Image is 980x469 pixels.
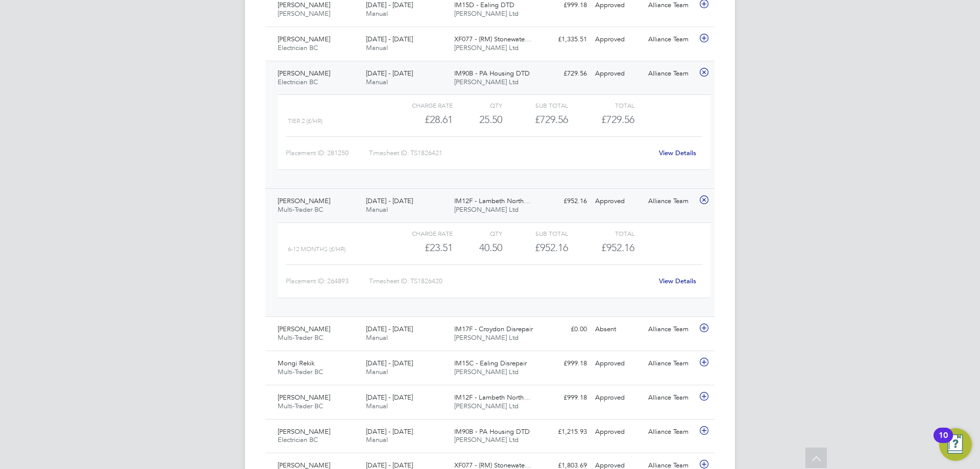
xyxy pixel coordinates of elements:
[454,43,519,52] span: [PERSON_NAME] Ltd
[644,424,697,440] div: Alliance Team
[278,402,323,410] span: Multi-Trader BC
[538,389,591,406] div: £999.18
[369,273,652,289] div: Timesheet ID: TS1826420
[286,273,369,289] div: Placement ID: 264893
[387,111,453,128] div: £28.61
[278,78,318,86] span: Electrician BC
[366,35,413,43] span: [DATE] - [DATE]
[278,196,330,205] span: [PERSON_NAME]
[366,9,388,18] span: Manual
[644,321,697,338] div: Alliance Team
[538,65,591,82] div: £729.56
[591,321,644,338] div: Absent
[601,241,634,254] span: £952.16
[659,149,696,157] a: View Details
[366,43,388,52] span: Manual
[288,245,346,253] span: 6-12 Months (£/HR)
[366,333,388,342] span: Manual
[502,111,568,128] div: £729.56
[278,427,330,436] span: [PERSON_NAME]
[366,402,388,410] span: Manual
[366,427,413,436] span: [DATE] - [DATE]
[591,31,644,48] div: Approved
[502,239,568,256] div: £952.16
[278,359,314,367] span: Mongi Rekik
[454,393,530,402] span: IM12F - Lambeth North…
[453,239,502,256] div: 40.50
[454,1,514,9] span: IM15D - Ealing DTD
[387,239,453,256] div: £23.51
[387,227,453,239] div: Charge rate
[366,367,388,376] span: Manual
[278,35,330,43] span: [PERSON_NAME]
[366,205,388,214] span: Manual
[939,435,948,449] div: 10
[387,99,453,111] div: Charge rate
[454,78,519,86] span: [PERSON_NAME] Ltd
[366,359,413,367] span: [DATE] - [DATE]
[288,117,323,125] span: tier 2 (£/HR)
[454,205,519,214] span: [PERSON_NAME] Ltd
[278,333,323,342] span: Multi-Trader BC
[538,424,591,440] div: £1,215.93
[278,393,330,402] span: [PERSON_NAME]
[366,1,413,9] span: [DATE] - [DATE]
[591,65,644,82] div: Approved
[454,402,519,410] span: [PERSON_NAME] Ltd
[366,196,413,205] span: [DATE] - [DATE]
[278,1,330,9] span: [PERSON_NAME]
[591,355,644,372] div: Approved
[538,31,591,48] div: £1,335.51
[454,435,519,444] span: [PERSON_NAME] Ltd
[454,333,519,342] span: [PERSON_NAME] Ltd
[659,277,696,285] a: View Details
[278,435,318,444] span: Electrician BC
[568,227,634,239] div: Total
[538,193,591,210] div: £952.16
[278,205,323,214] span: Multi-Trader BC
[644,31,697,48] div: Alliance Team
[502,99,568,111] div: Sub Total
[454,9,519,18] span: [PERSON_NAME] Ltd
[454,196,530,205] span: IM12F - Lambeth North…
[278,367,323,376] span: Multi-Trader BC
[278,9,330,18] span: [PERSON_NAME]
[538,355,591,372] div: £999.18
[453,111,502,128] div: 25.50
[454,359,527,367] span: IM15C - Ealing Disrepair
[601,113,634,126] span: £729.56
[366,78,388,86] span: Manual
[454,367,519,376] span: [PERSON_NAME] Ltd
[366,435,388,444] span: Manual
[454,35,531,43] span: XF077 - (RM) Stonewate…
[366,393,413,402] span: [DATE] - [DATE]
[644,355,697,372] div: Alliance Team
[453,227,502,239] div: QTY
[568,99,634,111] div: Total
[278,69,330,78] span: [PERSON_NAME]
[453,99,502,111] div: QTY
[278,325,330,333] span: [PERSON_NAME]
[591,424,644,440] div: Approved
[644,389,697,406] div: Alliance Team
[278,43,318,52] span: Electrician BC
[644,65,697,82] div: Alliance Team
[286,145,369,161] div: Placement ID: 281250
[538,321,591,338] div: £0.00
[366,69,413,78] span: [DATE] - [DATE]
[369,145,652,161] div: Timesheet ID: TS1826421
[591,389,644,406] div: Approved
[454,325,533,333] span: IM17F - Croydon Disrepair
[454,427,530,436] span: IM90B - PA Housing DTD
[591,193,644,210] div: Approved
[939,428,972,461] button: Open Resource Center, 10 new notifications
[502,227,568,239] div: Sub Total
[454,69,530,78] span: IM90B - PA Housing DTD
[644,193,697,210] div: Alliance Team
[366,325,413,333] span: [DATE] - [DATE]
